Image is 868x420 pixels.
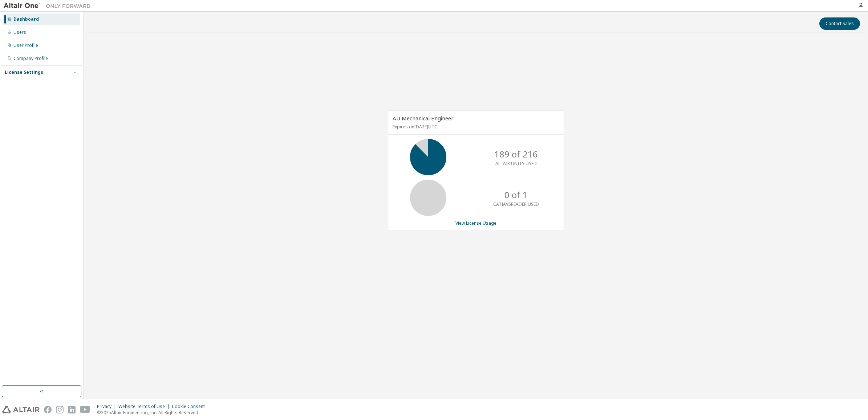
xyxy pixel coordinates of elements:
div: Cookie Consent [172,404,209,409]
img: youtube.svg [80,406,90,413]
a: View License Usage [455,220,496,226]
p: © 2025 Altair Engineering, Inc. All Rights Reserved. [97,409,209,416]
p: ALTAIR UNITS USED [495,160,537,167]
img: altair_logo.svg [2,406,40,413]
div: Dashboard [13,16,39,22]
span: AU Mechanical Engineer [393,115,454,122]
div: Users [13,29,26,35]
img: Altair One [4,2,94,9]
p: 0 of 1 [504,189,528,201]
div: User Profile [13,43,38,48]
img: facebook.svg [44,406,52,413]
img: instagram.svg [56,406,64,413]
div: Website Terms of Use [118,404,172,409]
div: Privacy [97,404,118,409]
div: License Settings [5,69,43,75]
p: 189 of 216 [494,148,538,160]
button: Contact Sales [819,17,860,30]
img: linkedin.svg [68,406,76,413]
div: Company Profile [13,56,48,61]
p: CATIAV5READER USED [493,201,539,207]
p: Expires on [DATE] UTC [393,124,557,130]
